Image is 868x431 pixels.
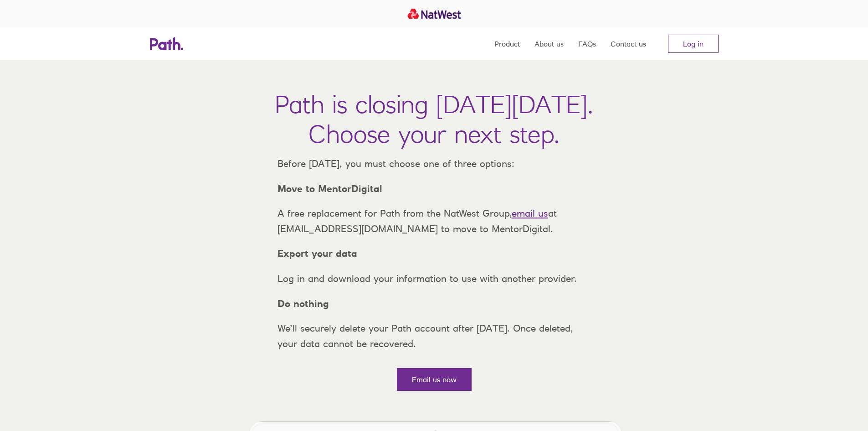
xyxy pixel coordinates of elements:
p: Log in and download your information to use with another provider. [270,271,598,286]
p: Before [DATE], you must choose one of three options: [270,156,598,171]
a: Contact us [611,27,646,60]
a: Product [494,27,520,60]
strong: Export your data [277,248,357,259]
a: Email us now [397,368,472,391]
p: We’ll securely delete your Path account after [DATE]. Once deleted, your data cannot be recovered. [270,321,598,351]
a: Log in [668,35,719,53]
a: email us [512,208,548,219]
a: About us [534,27,564,60]
p: A free replacement for Path from the NatWest Group, at [EMAIL_ADDRESS][DOMAIN_NAME] to move to Me... [270,206,598,236]
strong: Do nothing [277,298,329,309]
strong: Move to MentorDigital [277,183,382,194]
a: FAQs [578,27,596,60]
h1: Path is closing [DATE][DATE]. Choose your next step. [275,89,593,149]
